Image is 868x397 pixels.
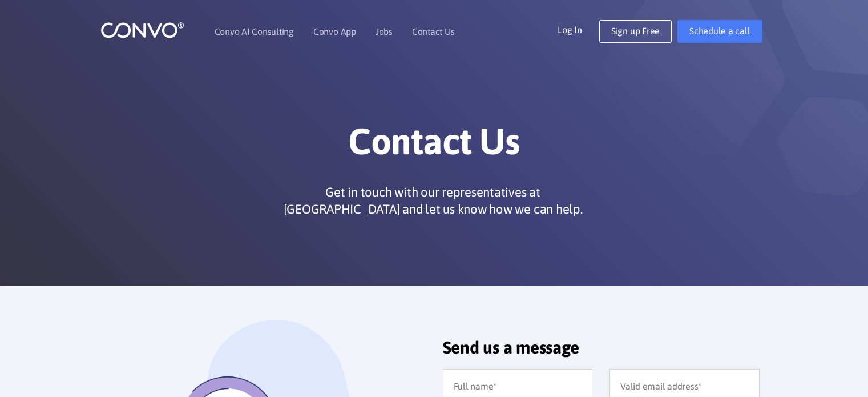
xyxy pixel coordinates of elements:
[279,183,587,218] p: Get in touch with our representatives at [GEOGRAPHIC_DATA] and let us know how we can help.
[376,27,393,36] a: Jobs
[677,20,762,43] a: Schedule a call
[558,20,599,38] a: Log In
[100,21,184,39] img: logo_1.png
[443,337,760,366] h2: Send us a message
[412,27,455,36] a: Contact Us
[313,27,356,36] a: Convo App
[599,20,672,43] a: Sign up Free
[118,119,751,172] h1: Contact Us
[215,27,294,36] a: Convo AI Consulting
